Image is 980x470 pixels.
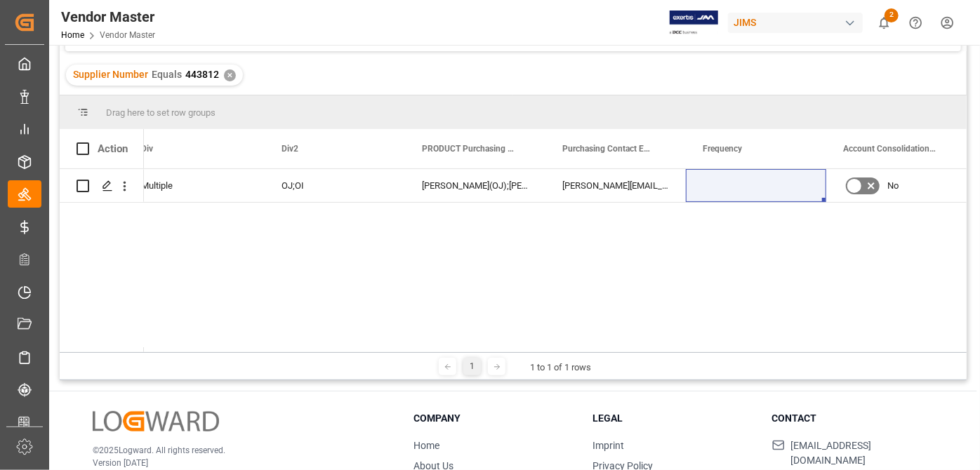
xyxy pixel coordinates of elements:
[61,30,84,40] a: Home
[185,69,219,80] span: 443812
[728,13,863,33] div: JIMS
[463,358,481,375] div: 1
[593,440,625,451] a: Imprint
[106,107,216,118] span: Drag here to set row groups
[152,69,182,80] span: Equals
[73,69,148,80] span: Supplier Number
[790,438,934,468] span: [EMAIL_ADDRESS][DOMAIN_NAME]
[843,144,937,154] span: Account Consolidation (Y/N)
[703,144,742,154] span: Frequency
[868,7,900,39] button: show 2 new notifications
[141,144,153,154] span: Div
[413,440,439,451] a: Home
[887,170,899,202] span: No
[885,8,899,22] span: 2
[670,11,718,35] img: Exertis%20JAM%20-%20Email%20Logo.jpg_1722504956.jpg
[124,169,265,202] div: Multiple
[61,6,155,27] div: Vendor Master
[413,411,575,426] h3: Company
[772,411,934,426] h3: Contact
[98,142,128,155] div: Action
[224,69,236,81] div: ✕
[93,411,219,431] img: Logward Logo
[265,169,405,202] div: OJ;OI
[545,169,686,202] div: [PERSON_NAME][EMAIL_ADDRESS][PERSON_NAME][DOMAIN_NAME](OJ);[PERSON_NAME][DOMAIN_NAME][EMAIL_ADDRE...
[422,144,516,154] span: PRODUCT Purchasing Contact
[728,9,868,36] button: JIMS
[282,144,298,154] span: Div2
[562,144,656,154] span: Purchasing Contact Email
[900,7,932,39] button: Help Center
[405,169,545,202] div: [PERSON_NAME](OJ);[PERSON_NAME](OJ);[PERSON_NAME](OI); [PERSON_NAME](OJ)
[93,444,378,457] p: © 2025 Logward. All rights reserved.
[60,169,144,203] div: Press SPACE to select this row.
[593,411,755,426] h3: Legal
[530,361,591,375] div: 1 to 1 of 1 rows
[93,457,378,469] p: Version [DATE]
